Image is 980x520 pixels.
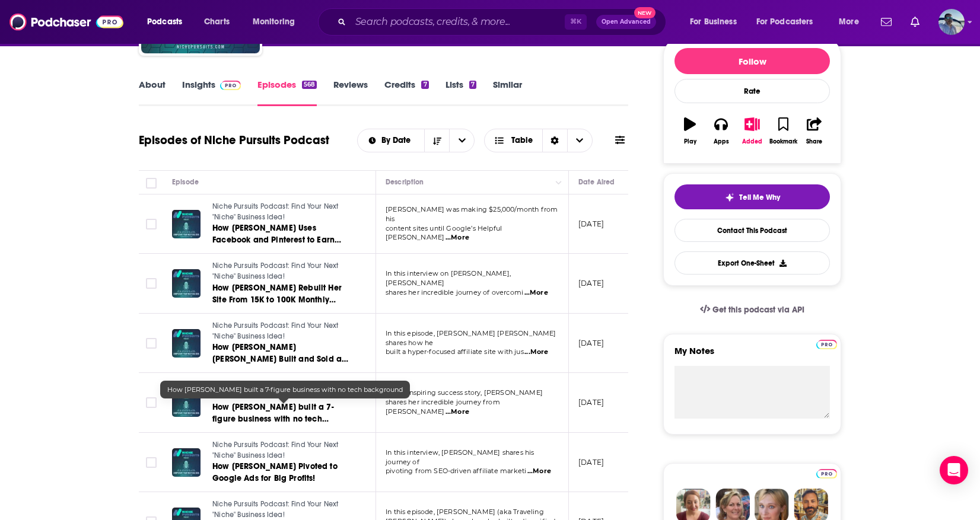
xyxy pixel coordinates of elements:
span: Charts [204,14,230,30]
span: How [PERSON_NAME] Pivoted to Google Ads for Big Profits! [212,461,338,483]
span: shares her incredible journey from [PERSON_NAME] [386,398,500,416]
a: Reviews [333,79,368,106]
span: Monitoring [253,14,295,30]
span: Niche Pursuits Podcast: Find Your Next "Niche" Business Idea! [212,500,339,519]
div: Bookmark [769,138,797,145]
span: ⌘ K [565,14,587,30]
span: Toggle select row [146,278,157,289]
div: Date Aired [578,175,615,189]
span: Podcasts [147,14,182,30]
span: In this episode, [PERSON_NAME] (aka Traveling [386,508,544,516]
p: [DATE] [578,457,604,467]
span: Get this podcast via API [712,305,804,315]
img: Podchaser Pro [220,81,241,90]
div: 7 [421,81,428,89]
span: Niche Pursuits Podcast: Find Your Next "Niche" Business Idea! [212,202,339,221]
h2: Choose View [484,129,593,152]
div: Rate [674,79,830,103]
a: Show notifications dropdown [876,12,896,32]
span: Toggle select row [146,219,157,229]
span: In this inspiring success story, [PERSON_NAME] [386,388,543,397]
a: Niche Pursuits Podcast: Find Your Next "Niche" Business Idea! [212,499,355,520]
button: Column Actions [552,176,566,190]
button: open menu [244,12,310,31]
button: Open AdvancedNew [596,15,656,29]
span: In this episode, [PERSON_NAME] [PERSON_NAME] shares how he [386,329,556,347]
a: Episodes568 [257,79,317,106]
button: Bookmark [768,110,798,152]
a: How [PERSON_NAME] Uses Facebook and Pinterest to Earn $10K/Month [212,222,355,246]
button: tell me why sparkleTell Me Why [674,184,830,209]
a: Niche Pursuits Podcast: Find Your Next "Niche" Business Idea! [212,202,355,222]
span: Logged in as JasonKramer_TheCRMguy [938,9,965,35]
h2: Choose List sort [357,129,475,152]
button: Follow [674,48,830,74]
span: content sites until Google’s Helpful [PERSON_NAME] [386,224,502,242]
img: Podchaser - Follow, Share and Rate Podcasts [9,11,123,33]
img: Podchaser Pro [816,340,837,349]
button: Share [799,110,830,152]
button: open menu [139,12,198,31]
p: [DATE] [578,219,604,229]
div: Sort Direction [542,129,567,152]
div: Play [684,138,696,145]
label: My Notes [674,345,830,366]
div: Open Intercom Messenger [940,456,968,484]
h1: Episodes of Niche Pursuits Podcast [139,133,329,148]
span: In this interview, [PERSON_NAME] shares his journey of [386,448,534,466]
a: How [PERSON_NAME] Rebuilt Her Site From 15K to 100K Monthly Sessions [212,282,355,306]
div: Episode [172,175,199,189]
a: Pro website [816,338,837,349]
span: By Date [381,136,415,145]
span: For Podcasters [756,14,813,30]
p: [DATE] [578,338,604,348]
button: Play [674,110,705,152]
div: 7 [469,81,476,89]
button: Export One-Sheet [674,251,830,275]
span: pivoting from SEO-driven affiliate marketi [386,467,526,475]
span: Toggle select row [146,457,157,468]
a: Niche Pursuits Podcast: Find Your Next "Niche" Business Idea! [212,321,355,342]
span: How [PERSON_NAME] built a 7-figure business with no tech background [212,402,334,436]
p: [DATE] [578,397,604,407]
a: Charts [196,12,237,31]
button: Apps [705,110,736,152]
a: How [PERSON_NAME] built a 7-figure business with no tech background [212,401,355,425]
span: Toggle select row [146,338,157,349]
span: ...More [527,467,551,476]
span: How [PERSON_NAME] Uses Facebook and Pinterest to Earn $10K/Month [212,223,341,257]
button: open menu [358,136,425,145]
span: How [PERSON_NAME] built a 7-figure business with no tech background [167,385,403,394]
button: open menu [831,12,874,31]
span: ...More [446,233,469,243]
span: More [839,14,859,30]
img: Podchaser Pro [816,469,837,478]
span: built a hyper-focused affiliate site with jus [386,347,524,356]
span: New [634,7,656,18]
a: Niche Pursuits Podcast: Find Your Next "Niche" Business Idea! [212,440,355,461]
a: About [139,79,166,106]
div: Apps [714,138,729,145]
a: Lists7 [446,79,476,106]
a: Niche Pursuits Podcast: Find Your Next "Niche" Business Idea! [212,261,355,282]
a: Show notifications dropdown [906,12,924,32]
span: ...More [524,288,548,298]
span: Niche Pursuits Podcast: Find Your Next "Niche" Business Idea! [212,321,339,340]
span: Open Advanced [602,19,651,25]
img: tell me why sparkle [725,193,734,202]
button: Show profile menu [938,9,965,35]
span: Tell Me Why [739,193,780,202]
span: ...More [524,347,548,357]
span: Toggle select row [146,397,157,408]
span: For Business [690,14,737,30]
div: Search podcasts, credits, & more... [329,8,677,36]
span: [PERSON_NAME] was making $25,000/month from his [386,205,558,223]
div: Added [742,138,762,145]
button: open menu [449,129,474,152]
a: How [PERSON_NAME] Pivoted to Google Ads for Big Profits! [212,461,355,484]
a: Pro website [816,467,837,478]
a: Credits7 [384,79,428,106]
button: Added [737,110,768,152]
a: Contact This Podcast [674,219,830,242]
